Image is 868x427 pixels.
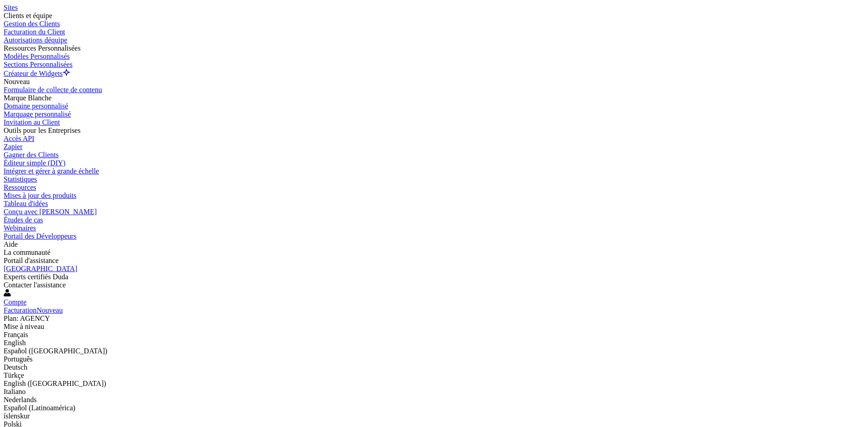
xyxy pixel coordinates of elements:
[4,118,60,126] label: Invitation au Client
[4,404,864,412] div: Español (Latinoamérica)
[4,412,864,420] div: íslenskur
[4,273,68,281] label: Experts certifiés Duda
[4,265,77,272] label: [GEOGRAPHIC_DATA]
[4,20,60,28] label: Gestion des Clients
[4,36,67,44] label: Autorisations déquipe
[4,151,59,159] label: Gagner des Clients
[4,159,66,167] label: Éditeur simple (DIY)
[4,110,71,118] label: Marquage personnalisé
[4,240,18,248] label: Aide
[4,175,37,183] label: Statistiques
[4,208,97,216] label: Conçu avec [PERSON_NAME]
[4,200,48,207] label: Tableau d'idées
[4,216,43,224] label: Études de cas
[4,306,37,314] label: Facturation
[4,28,65,36] label: Facturation du Client
[4,61,72,68] label: Sections Personnalisées
[4,94,52,102] label: Marque Blanche
[4,167,99,175] label: Intégrer et gérer à grande échelle
[4,127,80,134] label: Outils pour les Entreprises
[4,70,63,77] label: Créateur de Widgets
[4,388,864,396] div: Italiano
[821,380,868,427] iframe: Duda-gen Chat Button Frame
[4,44,80,52] label: Ressources Personnalisées
[4,183,36,191] label: Ressources
[4,224,36,232] label: Webinaires
[4,12,52,19] label: Clients et équipe
[4,306,63,314] a: FacturationNouveau
[4,249,51,256] label: La communauté
[4,298,27,306] label: Compte
[4,135,34,142] label: Accès API
[4,363,864,371] div: Deutsch
[4,347,864,355] div: Español ([GEOGRAPHIC_DATA])
[4,143,23,150] label: Zapier
[4,86,102,94] label: Formulaire de collecte de contenu
[4,396,864,404] div: Nederlands
[4,192,76,199] label: Mises à jour des produits
[4,355,864,363] div: Português
[4,331,28,338] label: Français
[37,306,63,314] span: Nouveau
[4,371,864,380] div: Türkçe
[4,380,864,388] div: English ([GEOGRAPHIC_DATA])
[4,70,70,77] a: Créateur de Widgets
[4,102,68,110] label: Domaine personnalisé
[4,52,70,60] label: Modèles Personnalisés
[4,314,50,322] label: Plan: AGENCY
[4,232,76,240] label: Portail des Développeurs
[4,257,59,264] label: Portail d'assistance
[4,4,18,11] label: Sites
[4,323,864,331] div: Mise à niveau
[4,339,864,347] div: English
[4,281,66,289] label: Contacter l'assistance
[4,183,864,192] a: Ressources
[4,78,864,86] div: Nouveau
